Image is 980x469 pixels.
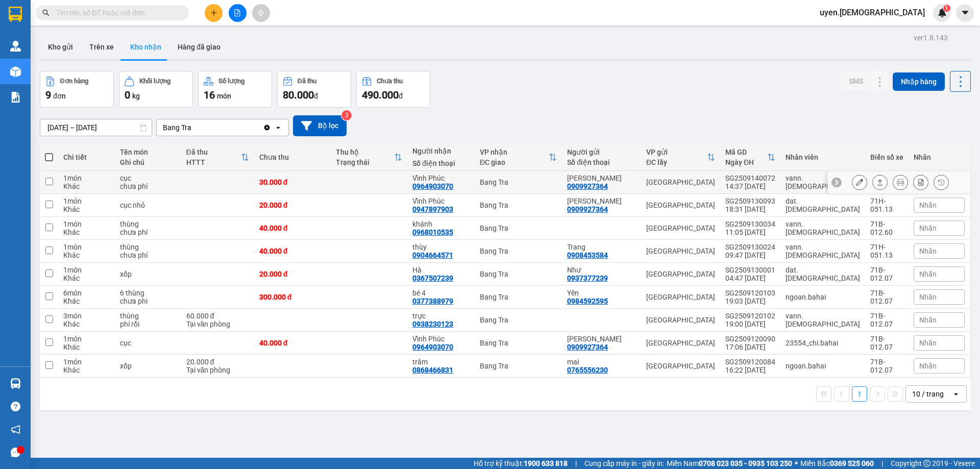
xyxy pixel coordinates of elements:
[252,4,270,22] button: aim
[412,205,453,213] div: 0947897903
[120,297,176,305] div: chưa phi
[567,205,608,213] div: 0909927364
[646,339,715,347] div: [GEOGRAPHIC_DATA]
[63,274,110,282] div: Khác
[63,289,110,297] div: 6 món
[567,358,636,366] div: mai
[259,178,326,186] div: 30.000 đ
[40,71,114,108] button: Đơn hàng9đơn
[786,293,860,301] div: ngoan.bahai
[120,158,176,166] div: Ghi chú
[336,158,394,166] div: Trạng thái
[786,362,860,370] div: ngoan.bahai
[412,289,470,297] div: bé 4
[870,197,903,213] div: 71H-051.13
[277,71,351,108] button: Đã thu80.000đ
[120,174,176,182] div: cục
[914,32,948,43] div: ver 1.8.143
[646,178,715,186] div: [GEOGRAPHIC_DATA]
[63,243,110,251] div: 1 món
[283,89,314,101] span: 80.000
[852,175,867,190] div: Sửa đơn hàng
[646,316,715,324] div: [GEOGRAPHIC_DATA]
[120,339,176,347] div: cục
[412,220,470,228] div: khánh
[412,197,470,205] div: Vĩnh Phúc
[181,144,254,171] th: Toggle SortBy
[699,459,792,467] strong: 0708 023 035 - 0935 103 250
[53,92,66,100] span: đơn
[667,458,792,469] span: Miền Nam
[919,339,937,347] span: Nhãn
[186,148,241,156] div: Đã thu
[567,243,636,251] div: Trang
[567,148,636,156] div: Người gửi
[259,270,326,278] div: 20.000 đ
[274,124,282,132] svg: open
[412,251,453,259] div: 0904664571
[945,5,948,12] span: 1
[800,458,874,469] span: Miền Bắc
[720,144,780,171] th: Toggle SortBy
[412,243,470,251] div: thùy
[725,320,775,328] div: 19:00 [DATE]
[186,312,249,320] div: 60.000 đ
[120,201,176,209] div: cục nhỏ
[331,144,407,171] th: Toggle SortBy
[205,4,223,22] button: plus
[870,243,903,259] div: 71H-051.13
[120,251,176,259] div: chưa phí
[412,274,453,282] div: 0367507239
[412,174,470,182] div: Vĩnh Phúc
[943,5,950,12] sup: 1
[646,293,715,301] div: [GEOGRAPHIC_DATA]
[125,89,130,101] span: 0
[63,251,110,259] div: Khác
[480,270,557,278] div: Bang Tra
[204,89,215,101] span: 16
[40,119,152,136] input: Select a date range.
[646,270,715,278] div: [GEOGRAPHIC_DATA]
[412,182,453,190] div: 0964903070
[786,153,860,161] div: Nhân viên
[475,144,562,171] th: Toggle SortBy
[120,289,176,297] div: 6 thùng
[192,122,193,133] input: Selected Bang Tra.
[120,270,176,278] div: xốp
[218,78,244,85] div: Số lượng
[575,458,577,469] span: |
[567,251,608,259] div: 0908453584
[480,201,557,209] div: Bang Tra
[914,153,965,161] div: Nhãn
[641,144,720,171] th: Toggle SortBy
[646,158,707,166] div: ĐC lấy
[870,153,903,161] div: Biển số xe
[11,402,20,411] span: question-circle
[63,220,110,228] div: 1 món
[646,224,715,232] div: [GEOGRAPHIC_DATA]
[870,266,903,282] div: 71B-012.07
[412,266,470,274] div: Hà
[870,312,903,328] div: 71B-012.07
[567,274,608,282] div: 0937377239
[480,148,549,156] div: VP nhận
[63,358,110,366] div: 1 món
[567,197,636,205] div: Huy Đạt
[474,458,568,469] span: Hỗ trợ kỹ thuật:
[120,182,176,190] div: chưa phí
[10,378,21,389] img: warehouse-icon
[584,458,664,469] span: Cung cấp máy in - giấy in:
[786,243,860,259] div: vann.bahai
[725,266,775,274] div: SG2509130001
[567,289,636,297] div: Yên
[217,92,231,100] span: món
[725,148,767,156] div: Mã GD
[912,389,944,399] div: 10 / trang
[63,228,110,236] div: Khác
[56,7,177,18] input: Tìm tên, số ĐT hoặc mã đơn
[872,175,888,190] div: Giao hàng
[186,320,249,328] div: Tại văn phòng
[259,201,326,209] div: 20.000 đ
[63,197,110,205] div: 1 món
[45,89,51,101] span: 9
